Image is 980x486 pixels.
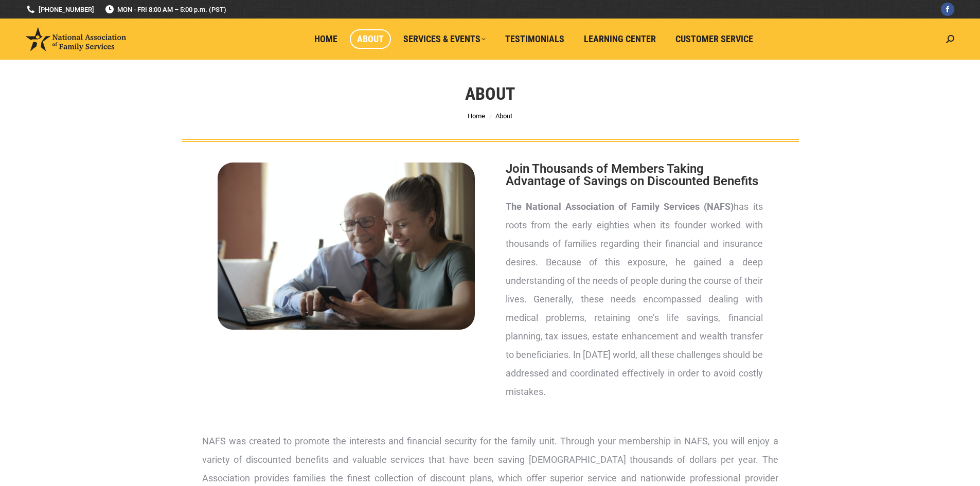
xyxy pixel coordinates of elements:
[468,112,485,120] a: Home
[506,201,734,212] strong: The National Association of Family Services (NAFS)
[941,3,954,16] a: Facebook page opens in new window
[307,29,345,49] a: Home
[668,29,760,49] a: Customer Service
[218,163,475,330] img: About National Association of Family Services
[403,33,486,45] span: Services & Events
[465,82,515,105] h1: About
[357,33,384,45] span: About
[506,197,763,401] p: has its roots from the early eighties when its founder worked with thousands of families regardin...
[498,29,572,49] a: Testimonials
[584,33,656,45] span: Learning Center
[675,33,753,45] span: Customer Service
[505,33,564,45] span: Testimonials
[26,5,94,14] a: [PHONE_NUMBER]
[577,29,663,49] a: Learning Center
[350,29,391,49] a: About
[506,163,763,187] h2: Join Thousands of Members Taking Advantage of Savings on Discounted Benefits
[495,112,512,120] span: About
[104,5,226,14] span: MON - FRI 8:00 AM – 5:00 p.m. (PST)
[314,33,337,45] span: Home
[26,27,126,51] img: National Association of Family Services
